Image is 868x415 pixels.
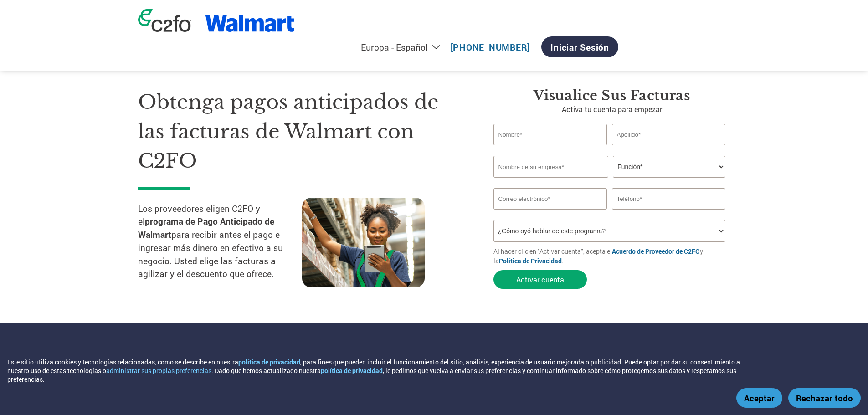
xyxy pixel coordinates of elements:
[516,275,564,284] font: Activar cuenta
[7,366,736,384] font: , le pedimos que vuelva a enviar sus preferencias y continuar informado sobre cómo protegemos sus...
[321,366,383,375] a: política de privacidad
[493,156,608,178] input: Nombre de su empresa*
[493,124,607,145] input: Nombre*
[205,15,295,32] img: Walmart
[613,156,725,178] select: Título/Rol
[534,87,690,104] font: Visualice sus facturas
[796,392,853,404] font: Rechazar todo
[302,198,425,287] img: trabajador de la cadena de suministro
[138,90,439,173] font: Obtenga pagos anticipados de las facturas de Walmart con C2FO
[612,124,726,145] input: Apellido*
[612,210,670,216] font: Número de teléfono inválido
[138,229,283,279] font: para recibir antes el pago e ingresar más dinero en efectivo a su negocio. Usted elige las factur...
[493,270,587,289] button: Activar cuenta
[736,388,782,408] button: Aceptar
[138,215,274,240] font: programa de Pago Anticipado de Walmart
[493,210,577,216] font: Dirección de correo electrónico no válida
[612,146,718,152] font: Apellido no válido o el apellido es demasiado largo
[138,203,260,227] font: Los proveedores eligen C2FO y el
[499,256,562,265] a: Política de Privacidad
[493,146,587,152] font: El nombre no es válido o es demasiado largo.
[562,104,662,114] font: Activa tu cuenta para empezar
[238,358,300,366] a: política de privacidad
[7,358,238,366] font: Este sitio utiliza cookies y tecnologías relacionadas, como se describe en nuestra
[138,9,191,32] img: logotipo de c2fo
[744,392,775,404] font: Aceptar
[211,366,321,375] font: . Dado que hemos actualizado nuestra
[451,41,530,53] a: [PHONE_NUMBER]
[493,247,703,265] font: y la
[493,188,607,210] input: Formato de correo electrónico no válido
[550,41,609,53] font: Iniciar sesión
[106,366,211,375] button: administrar sus propias preferencias
[7,358,740,375] font: , para fines que pueden incluir el funcionamiento del sitio, análisis, experiencia de usuario mej...
[612,188,726,210] input: Teléfono*
[493,179,667,184] font: El nombre de la empresa no es válido o el nombre de la empresa es demasiado largo
[493,247,612,256] font: Al hacer clic en "Activar cuenta", acepta el
[788,388,861,408] button: Rechazar todo
[612,247,700,256] a: Acuerdo de Proveedor de C2FO
[562,256,564,265] font: .
[541,36,618,57] a: Iniciar sesión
